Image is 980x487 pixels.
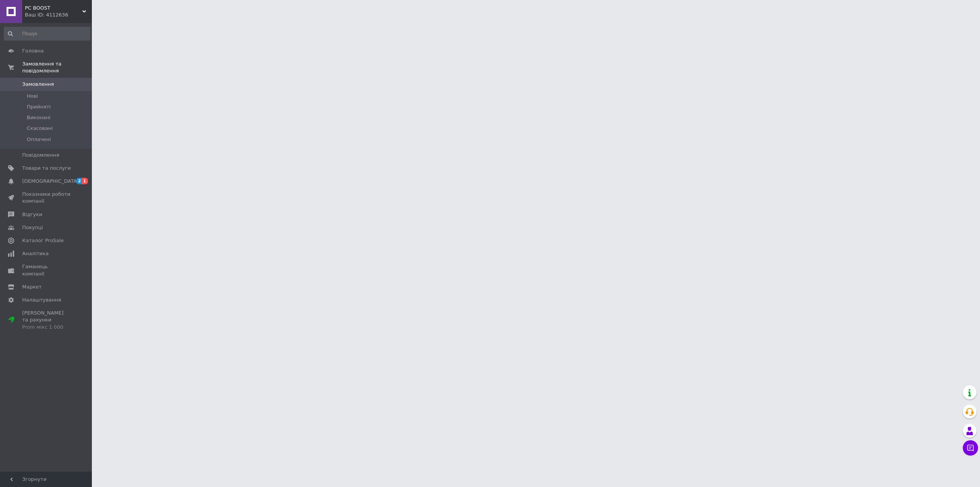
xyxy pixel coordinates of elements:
[22,237,64,244] span: Каталог ProSale
[22,310,71,331] span: [PERSON_NAME] та рахунки
[27,114,51,121] span: Виконані
[76,178,82,184] span: 2
[25,11,92,18] div: Ваш ID: 4112636
[22,324,71,331] div: Prom мікс 1 000
[22,263,71,277] span: Гаманець компанії
[27,136,51,143] span: Оплачені
[22,191,71,205] span: Показники роботи компанії
[22,211,42,218] span: Відгуки
[22,250,49,257] span: Аналітика
[22,297,61,303] span: Налаштування
[22,284,42,290] span: Маркет
[27,93,38,100] span: Нові
[22,81,54,88] span: Замовлення
[22,152,59,159] span: Повідомлення
[27,103,51,110] span: Прийняті
[4,27,90,41] input: Пошук
[963,440,978,456] button: Чат з покупцем
[22,48,44,54] span: Головна
[25,5,82,11] span: PC BOOST
[22,61,92,74] span: Замовлення та повідомлення
[82,178,88,184] span: 1
[22,165,71,172] span: Товари та послуги
[22,224,43,231] span: Покупці
[27,125,53,132] span: Скасовані
[22,178,79,185] span: [DEMOGRAPHIC_DATA]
